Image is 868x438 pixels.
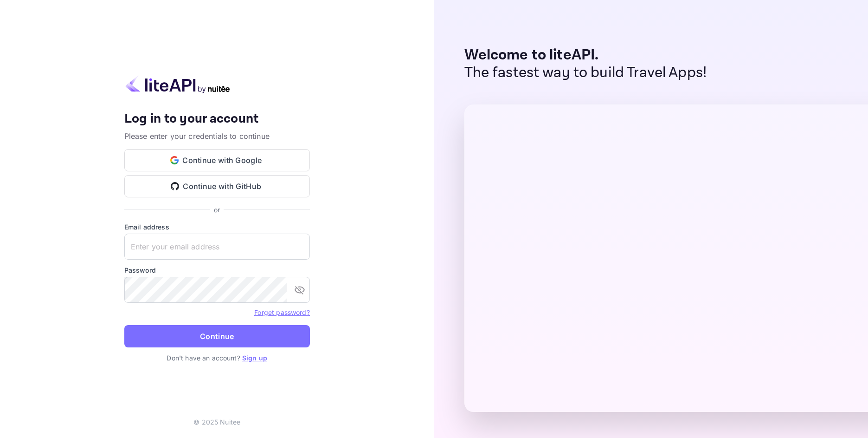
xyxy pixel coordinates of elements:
label: Password [124,265,310,275]
input: Enter your email address [124,234,310,260]
p: The fastest way to build Travel Apps! [464,64,707,82]
a: Forget password? [254,307,309,317]
p: Don't have an account? [124,353,310,363]
p: Please enter your credentials to continue [124,131,310,142]
button: Continue [124,325,310,347]
p: © 2025 Nuitee [193,417,240,427]
p: or [214,205,220,215]
button: Continue with GitHub [124,175,310,197]
a: Sign up [242,354,267,362]
label: Email address [124,222,310,232]
p: Welcome to liteAPI. [464,46,707,64]
img: liteapi [124,75,231,93]
a: Forget password? [254,308,309,316]
h4: Log in to your account [124,111,310,127]
button: Continue with Google [124,149,310,171]
button: toggle password visibility [290,281,309,299]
